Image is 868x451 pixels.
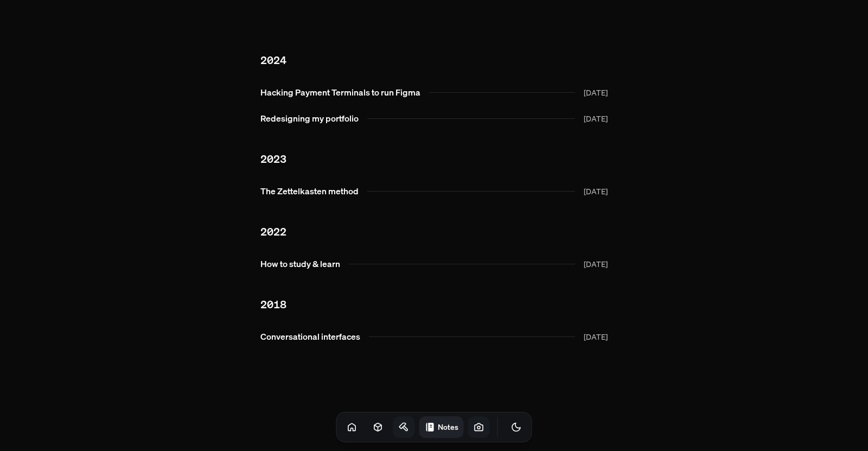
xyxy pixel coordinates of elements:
[584,186,608,197] span: [DATE]
[252,81,616,103] a: Hacking Payment Terminals to run Figma[DATE]
[252,107,616,129] a: Redesigning my portfolio[DATE]
[584,113,608,124] span: [DATE]
[260,151,608,167] h2: 2023
[438,422,458,432] h1: Notes
[260,296,608,313] h2: 2018
[260,52,608,68] h2: 2024
[506,416,527,438] button: Toggle Theme
[584,331,608,342] span: [DATE]
[252,326,616,347] a: Conversational interfaces[DATE]
[584,87,608,98] span: [DATE]
[252,180,616,202] a: The Zettelkasten method[DATE]
[252,253,616,275] a: How to study & learn[DATE]
[584,258,608,270] span: [DATE]
[260,224,608,240] h2: 2022
[419,416,464,438] a: Notes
